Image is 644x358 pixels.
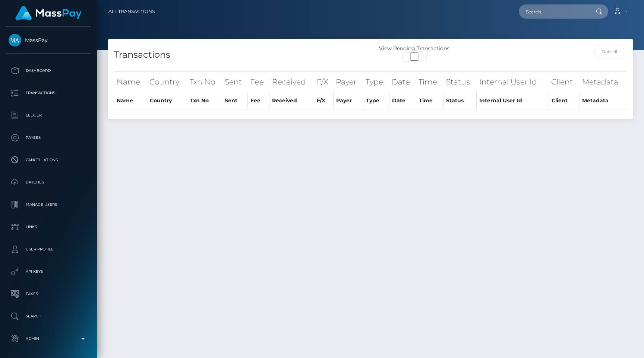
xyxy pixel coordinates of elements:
[9,34,21,47] img: MassPay
[6,307,91,326] a: Search
[222,92,248,109] th: Sent
[9,132,88,143] p: Payees
[389,71,416,92] th: Date
[187,92,222,109] th: Txn No
[15,6,82,20] img: MassPay Logo
[9,154,88,166] p: Cancellations
[549,71,579,92] th: Client
[6,173,91,192] a: Batches
[269,92,314,109] th: Received
[333,92,363,109] th: Payer
[443,92,477,109] th: Status
[9,244,88,255] p: User Profile
[594,45,625,58] input: Date filter
[477,71,549,92] th: Internal User Id
[187,71,222,92] th: Txn No
[363,71,389,92] th: Type
[9,177,88,188] p: Batches
[6,84,91,102] a: Transactions
[6,128,91,147] a: Payees
[6,218,91,236] a: Links
[147,92,187,109] th: Country
[114,48,365,61] h4: Transactions
[222,71,248,92] th: Sent
[443,71,477,92] th: Status
[147,71,187,92] th: Country
[9,288,88,300] p: Taxes
[6,195,91,214] a: Manage Users
[314,92,334,109] th: F/X
[370,45,458,52] div: View Pending Transactions
[247,71,269,92] th: Fee
[477,92,549,109] th: Internal User Id
[6,329,91,348] a: Admin
[580,92,627,109] th: Metadata
[333,71,363,92] th: Payer
[389,92,416,109] th: Date
[9,221,88,233] p: Links
[6,262,91,281] a: API Keys
[416,92,443,109] th: Time
[9,110,88,121] p: Ledger
[108,4,155,19] a: All Transactions
[6,106,91,125] a: Ledger
[9,65,88,76] p: Dashboard
[114,71,147,92] th: Name
[519,4,589,19] input: Search...
[114,92,147,109] th: Name
[363,92,389,109] th: Type
[9,199,88,210] p: Manage Users
[416,71,443,92] th: Time
[6,61,91,80] a: Dashboard
[247,92,269,109] th: Fee
[9,311,88,322] p: Search
[6,37,91,44] span: MassPay
[6,285,91,303] a: Taxes
[6,151,91,169] a: Cancellations
[9,87,88,99] p: Transactions
[6,240,91,259] a: User Profile
[9,266,88,277] p: API Keys
[9,333,88,344] p: Admin
[580,71,627,92] th: Metadata
[549,92,579,109] th: Client
[314,71,334,92] th: F/X
[269,71,314,92] th: Received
